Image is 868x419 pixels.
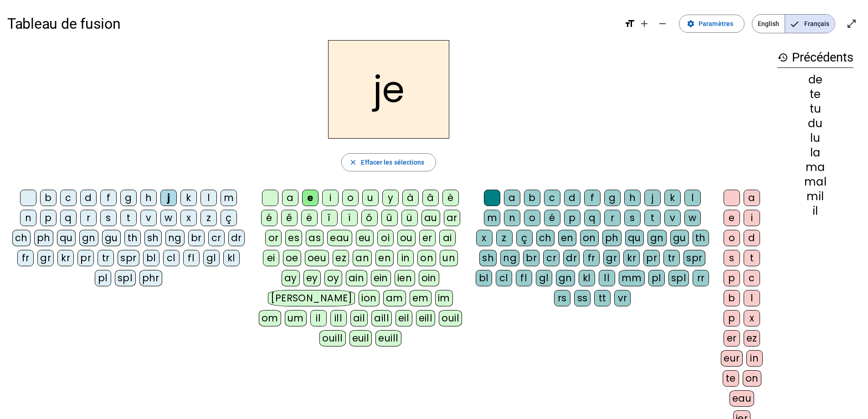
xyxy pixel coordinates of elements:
[422,190,439,206] div: â
[100,210,117,226] div: s
[496,270,512,286] div: cl
[200,210,217,226] div: z
[362,190,379,206] div: u
[397,230,416,246] div: ou
[349,330,372,347] div: euil
[208,230,225,246] div: cr
[259,310,281,326] div: om
[223,250,240,266] div: kl
[163,250,180,266] div: cl
[261,210,277,226] div: é
[504,210,520,226] div: n
[744,290,760,306] div: l
[603,250,620,266] div: gr
[80,210,97,226] div: r
[524,210,540,226] div: o
[283,250,301,266] div: oe
[584,210,601,226] div: q
[321,210,338,226] div: î
[785,15,835,33] span: Français
[419,270,440,286] div: oin
[221,210,237,226] div: ç
[180,190,197,206] div: k
[324,270,342,286] div: oy
[668,270,689,286] div: spl
[442,190,459,206] div: è
[342,190,359,206] div: o
[602,230,621,246] div: ph
[341,210,358,226] div: ï
[657,18,668,29] mat-icon: remove
[40,210,56,226] div: p
[7,9,617,38] h1: Tableau de fusion
[777,147,853,158] div: la
[402,190,419,206] div: à
[124,230,141,246] div: th
[401,210,418,226] div: ü
[60,210,77,226] div: q
[12,230,31,246] div: ch
[504,190,520,206] div: a
[139,270,163,286] div: phr
[724,250,740,266] div: s
[777,89,853,100] div: te
[476,230,493,246] div: x
[580,230,599,246] div: on
[416,310,436,326] div: eill
[476,270,492,286] div: bl
[624,190,641,206] div: h
[594,290,611,306] div: tt
[395,270,415,286] div: ien
[397,250,414,266] div: in
[623,250,640,266] div: kr
[516,270,532,286] div: fl
[322,190,339,206] div: i
[543,250,560,266] div: cr
[80,190,97,206] div: d
[285,230,302,246] div: es
[417,250,436,266] div: on
[353,250,372,266] div: an
[310,310,327,326] div: il
[361,210,378,226] div: ô
[664,190,681,206] div: k
[395,310,412,326] div: eil
[639,18,650,29] mat-icon: add
[439,310,462,326] div: ouil
[574,290,591,306] div: ss
[302,190,318,206] div: e
[536,230,555,246] div: ch
[282,270,300,286] div: ay
[744,230,760,246] div: d
[303,270,321,286] div: ey
[17,250,34,266] div: fr
[777,74,853,85] div: de
[777,47,853,68] h3: Précédents
[57,230,76,246] div: qu
[228,230,245,246] div: dr
[842,15,861,33] button: Entrer en plein écran
[79,230,98,246] div: gn
[381,210,398,226] div: û
[330,310,347,326] div: ill
[556,270,575,286] div: gn
[721,350,743,367] div: eur
[635,15,653,33] button: Augmenter la taille de la police
[744,250,760,266] div: t
[319,330,345,347] div: ouill
[118,250,139,266] div: spr
[356,230,374,246] div: eu
[371,310,392,326] div: aill
[349,158,357,166] mat-icon: close
[724,230,740,246] div: o
[693,230,709,246] div: th
[644,210,661,226] div: t
[40,190,56,206] div: b
[777,133,853,144] div: lu
[744,210,760,226] div: i
[479,250,497,266] div: sh
[564,190,580,206] div: d
[624,210,641,226] div: s
[268,290,355,306] div: [PERSON_NAME]
[524,190,540,206] div: b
